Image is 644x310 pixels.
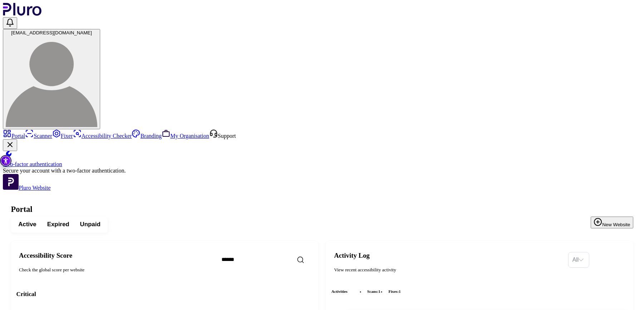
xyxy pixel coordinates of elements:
a: My Organisation [162,133,209,139]
button: Expired [42,219,75,231]
span: Expired [47,221,69,229]
button: Open notifications, you have undefined new notifications [3,17,17,29]
h1: Portal [11,205,633,214]
span: Active [18,221,36,229]
img: Golan_yu@mail.tel-aviv.gov.il [6,35,97,127]
h2: Accessibility Score [19,252,211,260]
a: Open Pluro Website [3,185,51,191]
span: 1 [399,289,401,294]
span: 1 [379,289,381,294]
a: Scanner [25,133,52,139]
input: Search [216,253,332,267]
div: View recent accessibility activity [334,267,563,273]
div: Two-factor authentication [3,161,641,168]
div: Set sorting [568,252,590,268]
span: [EMAIL_ADDRESS][DOMAIN_NAME] [11,30,92,35]
a: Fixer [52,133,73,139]
aside: Sidebar menu [3,129,641,191]
button: New Website [591,217,633,228]
li: fixes : [386,288,403,295]
button: Close Two-factor authentication notification [3,139,17,151]
a: Portal [3,133,25,139]
li: scans : [365,288,383,295]
a: Logo [3,11,42,17]
button: Unpaid [75,219,106,231]
a: Two-factor authentication [3,151,641,168]
div: Activities [331,284,628,299]
div: Secure your account with a two-factor authentication. [3,168,641,174]
button: Active [13,219,42,231]
span: Unpaid [80,221,101,229]
a: Accessibility Checker [73,133,132,139]
a: Branding [132,133,162,139]
div: Check the global score per website [19,267,211,273]
h2: Activity Log [334,252,563,260]
button: [EMAIL_ADDRESS][DOMAIN_NAME]Golan_yu@mail.tel-aviv.gov.il [3,29,100,129]
h3: Critical [16,290,313,299]
a: Open Support screen [209,133,236,139]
